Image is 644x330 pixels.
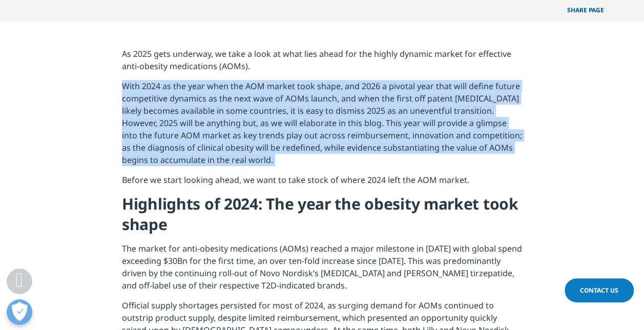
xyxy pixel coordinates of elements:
[122,242,522,299] p: The market for anti-obesity medications (AOMs) reached a major milestone in [DATE] with global sp...
[122,80,522,174] p: With 2024 as the year when the AOM market took shape, and 2026 a pivotal year that will define fu...
[122,48,522,80] p: As 2025 gets underway, we take a look at what lies ahead for the highly dynamic market for effect...
[122,194,522,242] h4: Highlights of 2024: The year the obesity market took shape
[122,174,522,194] p: Before we start looking ahead, we want to take stock of where 2024 left the AOM market.
[565,278,634,302] a: Contact Us
[580,286,618,295] span: Contact Us
[7,299,32,325] button: Open Preferences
